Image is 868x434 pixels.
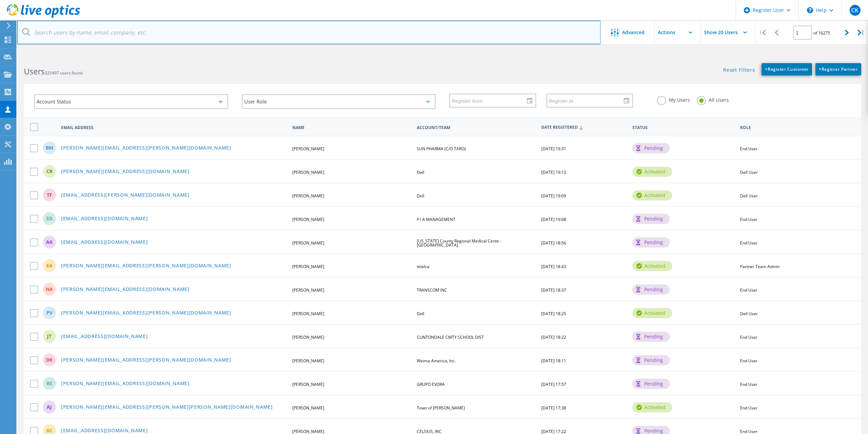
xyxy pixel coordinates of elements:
[46,287,53,292] span: NA
[61,358,231,363] a: [PERSON_NAME][EMAIL_ADDRESS][PERSON_NAME][DOMAIN_NAME]
[541,146,566,152] span: [DATE] 19:31
[541,311,566,317] span: [DATE] 18:25
[723,68,755,73] a: Reset Filters
[740,358,757,364] span: End User
[61,287,190,293] a: [PERSON_NAME][EMAIL_ADDRESS][DOMAIN_NAME]
[813,30,830,36] span: of 16275
[547,94,628,107] input: Register to
[242,94,436,109] div: User Role
[541,193,566,199] span: [DATE] 19:09
[45,70,83,76] span: 325497 users found
[47,405,52,409] span: AJ
[417,216,455,222] span: P I A MANAGEMENT
[61,145,231,151] a: [PERSON_NAME][EMAIL_ADDRESS][PERSON_NAME][DOMAIN_NAME]
[46,381,52,386] span: RS
[740,193,758,199] span: Dell User
[292,264,324,269] span: [PERSON_NAME]
[46,216,53,221] span: SD
[292,287,324,293] span: [PERSON_NAME]
[34,94,228,109] div: Account Status
[417,311,424,317] span: Dell
[46,358,53,362] span: DK
[292,146,324,152] span: [PERSON_NAME]
[632,332,670,342] div: pending
[47,334,52,339] span: JT
[61,381,190,387] a: [PERSON_NAME][EMAIL_ADDRESS][DOMAIN_NAME]
[740,264,780,269] span: Partner Team Admin
[61,240,148,246] a: [EMAIL_ADDRESS][DOMAIN_NAME]
[740,405,757,411] span: End User
[632,214,670,224] div: pending
[755,20,769,45] div: |
[541,169,566,175] span: [DATE] 19:13
[417,146,466,152] span: SUN PHARMA (C/O TARO)
[765,66,768,72] b: +
[292,193,324,199] span: [PERSON_NAME]
[541,358,566,364] span: [DATE] 18:11
[740,311,758,317] span: Dell User
[46,428,53,433] span: GC
[61,193,190,198] a: [EMAIL_ADDRESS][PERSON_NAME][DOMAIN_NAME]
[61,169,190,175] a: [PERSON_NAME][EMAIL_ADDRESS][DOMAIN_NAME]
[541,405,566,411] span: [DATE] 17:38
[819,66,858,72] span: Register Partner
[819,66,822,72] b: +
[622,30,645,35] span: Advanced
[417,334,484,340] span: CLINTONDALE CMTY SCHOOL DIST
[417,381,445,387] span: GRUPO EVORA
[632,261,672,271] div: activated
[292,405,324,411] span: [PERSON_NAME]
[46,310,53,315] span: PV
[46,263,53,268] span: EA
[61,405,273,410] a: [PERSON_NAME][EMAIL_ADDRESS][PERSON_NAME][PERSON_NAME][DOMAIN_NAME]
[17,20,601,44] input: Search users by name, email, company, etc.
[292,240,324,246] span: [PERSON_NAME]
[697,96,729,102] label: All Users
[292,358,324,364] span: [PERSON_NAME]
[541,287,566,293] span: [DATE] 18:37
[632,284,670,295] div: pending
[24,66,45,77] b: Users
[417,238,501,248] span: [US_STATE] County Regional Medical Cente - [GEOGRAPHIC_DATA]
[417,287,447,293] span: TRANSCOM INC
[765,66,809,72] span: Register Customer
[292,216,324,222] span: [PERSON_NAME]
[61,263,231,269] a: [PERSON_NAME][EMAIL_ADDRESS][PERSON_NAME][DOMAIN_NAME]
[854,20,868,45] div: |
[740,334,757,340] span: End User
[47,193,52,197] span: TF
[46,169,53,174] span: CR
[292,126,411,130] span: Name
[417,169,424,175] span: Dell
[541,334,566,340] span: [DATE] 18:22
[740,216,757,222] span: End User
[740,146,757,152] span: End User
[541,125,627,130] span: Date Registered
[292,311,324,317] span: [PERSON_NAME]
[61,126,286,130] span: Email Address
[46,145,53,150] span: BM
[541,240,566,246] span: [DATE] 18:56
[541,216,566,222] span: [DATE] 19:08
[417,126,535,130] span: Account/Team
[740,169,758,175] span: Dell User
[61,334,148,340] a: [EMAIL_ADDRESS][DOMAIN_NAME]
[632,402,672,412] div: activated
[417,358,456,364] span: Weima America, Inc.
[815,63,861,75] a: +Register Partner
[417,264,429,269] span: telalca
[740,381,757,387] span: End User
[61,310,231,316] a: [PERSON_NAME][EMAIL_ADDRESS][PERSON_NAME][DOMAIN_NAME]
[632,379,670,389] div: pending
[541,264,566,269] span: [DATE] 18:43
[541,381,566,387] span: [DATE] 17:57
[450,94,530,107] input: Register from
[740,287,757,293] span: End User
[657,96,690,102] label: My Users
[61,428,148,434] a: [EMAIL_ADDRESS][DOMAIN_NAME]
[740,240,757,246] span: End User
[851,8,858,13] span: CK
[632,126,734,130] span: Status
[417,405,465,411] span: Town of [PERSON_NAME]
[292,334,324,340] span: [PERSON_NAME]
